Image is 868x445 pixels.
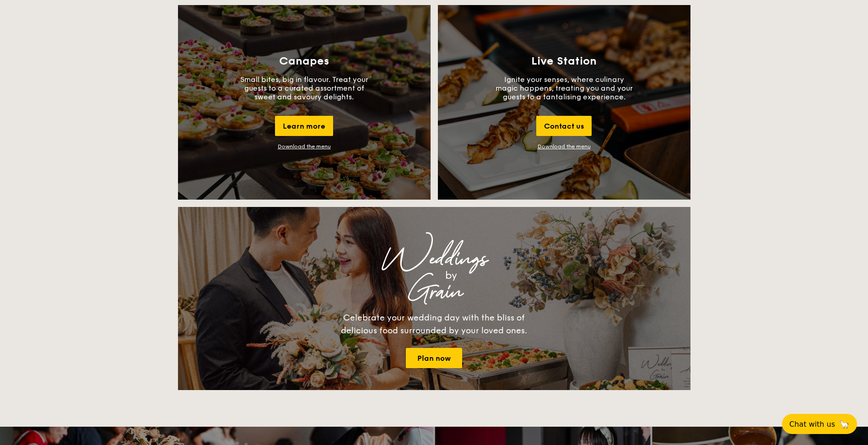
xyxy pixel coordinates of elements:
div: Grain [259,284,610,300]
div: Weddings [259,251,610,267]
a: Plan now [406,348,462,368]
div: Learn more [275,116,333,136]
div: Contact us [536,116,592,136]
button: Chat with us🦙 [782,414,857,434]
h3: Live Station [531,55,597,68]
a: Download the menu [538,143,591,150]
div: by [292,267,610,284]
span: 🦙 [839,419,850,429]
div: Celebrate your wedding day with the bliss of delicious food surrounded by your loved ones. [331,311,537,337]
p: Small bites, big in flavour. Treat your guests to a curated assortment of sweet and savoury delig... [236,75,373,101]
p: Ignite your senses, where culinary magic happens, treating you and your guests to a tantalising e... [496,75,633,101]
span: Chat with us [789,420,835,429]
div: Download the menu [278,143,331,150]
h3: Canapes [279,55,329,68]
